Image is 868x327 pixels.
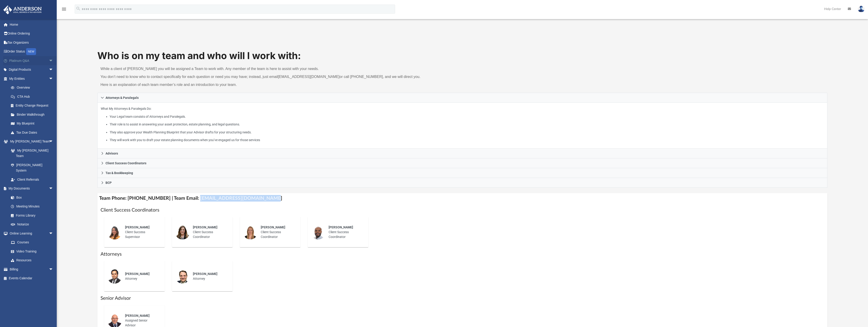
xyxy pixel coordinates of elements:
a: Entity Change Request [6,101,60,110]
a: Order StatusNEW [3,47,60,56]
div: Client Success Supervisor [122,222,162,242]
span: [PERSON_NAME] [261,225,285,229]
a: Online Learningarrow_drop_down [3,229,58,238]
span: arrow_drop_down [49,229,58,238]
a: Meeting Minutes [6,202,58,211]
a: Online Ordering [3,29,60,38]
img: thumbnail [175,225,190,240]
span: [PERSON_NAME] [125,314,150,317]
div: Client Success Coordinator [325,222,365,242]
a: Tax Due Dates [6,128,60,137]
a: Tax Organizers [3,38,60,47]
a: Tax & Bookkeeping [97,168,828,178]
h1: Senior Advisor [101,295,824,302]
a: Notarize [6,220,58,229]
a: Attorneys & Paralegals [97,93,828,103]
a: Overview [6,83,60,92]
p: What My Attorneys & Paralegals Do: [101,106,824,143]
p: While a client of [PERSON_NAME] you will be assigned a Team to work with. Any member of the team ... [101,66,459,72]
img: thumbnail [175,269,190,284]
a: Billingarrow_drop_down [3,265,60,274]
span: [PERSON_NAME] [193,272,217,276]
img: thumbnail [107,225,122,240]
a: My Blueprint [6,119,58,128]
a: Binder Walkthrough [6,110,60,119]
span: arrow_drop_down [49,56,58,65]
h1: Who is on my team and who will I work with: [97,49,828,62]
li: Your Legal team consists of Attorneys and Paralegals. [110,114,824,120]
li: They will work with you to draft your estate planning documents when you’ve engaged us for those ... [110,137,824,143]
h1: Client Success Coordinators [101,207,824,213]
span: arrow_drop_down [49,137,58,146]
a: Client Success Coordinators [97,158,828,168]
a: My Entitiesarrow_drop_down [3,74,60,83]
a: My Documentsarrow_drop_down [3,184,58,193]
span: arrow_drop_down [49,65,58,75]
i: search [76,6,81,11]
a: Events Calendar [3,274,60,283]
div: Client Success Coordinator [190,222,229,242]
div: NEW [26,48,36,55]
a: menu [61,9,67,12]
a: Platinum Q&Aarrow_drop_down [3,56,60,65]
a: Resources [6,256,58,265]
p: Here is an explanation of each team member’s role and an introduction to your team. [101,82,459,88]
a: Video Training [6,247,56,256]
a: CTA Hub [6,92,60,101]
div: Attorney [122,268,162,284]
div: Attorney [190,268,229,284]
a: Courses [6,238,58,247]
span: arrow_drop_down [49,184,58,193]
a: Forms Library [6,211,56,220]
span: [PERSON_NAME] [125,225,150,229]
a: Client Referrals [6,175,58,184]
i: menu [61,6,67,12]
div: Attorneys & Paralegals [97,103,828,149]
a: Digital Productsarrow_drop_down [3,65,60,74]
img: Anderson Advisors Platinum Portal [2,5,43,14]
img: thumbnail [311,225,325,240]
a: My [PERSON_NAME] Team [6,146,56,160]
a: Home [3,20,60,29]
h1: Attorneys [101,251,824,257]
span: arrow_drop_down [49,265,58,274]
a: [PERSON_NAME] System [6,160,58,175]
li: Their role is to assist in answering your asset protection, estate planning, and legal questions. [110,122,824,127]
li: They also approve your Wealth Planning Blueprint that your Advisor drafts for your structuring ne... [110,130,824,135]
span: BCP [106,181,112,184]
img: thumbnail [243,225,258,240]
img: User Pic [858,6,865,12]
span: arrow_drop_down [49,74,58,83]
div: Client Success Coordinator [258,222,297,242]
span: Attorneys & Paralegals [106,96,139,99]
span: [PERSON_NAME] [125,272,150,276]
a: Advisors [97,149,828,158]
span: Advisors [106,152,118,155]
h4: Team Phone: [PHONE_NUMBER] | Team Email: [EMAIL_ADDRESS][DOMAIN_NAME] [97,193,828,203]
span: [PERSON_NAME] [193,225,217,229]
span: Client Success Coordinators [106,162,146,165]
a: Box [6,193,56,202]
a: [EMAIL_ADDRESS][DOMAIN_NAME] [278,75,339,79]
a: BCP [97,178,828,188]
a: My [PERSON_NAME] Teamarrow_drop_down [3,137,58,146]
span: [PERSON_NAME] [329,225,353,229]
img: thumbnail [107,269,122,284]
p: You don’t need to know who to contact specifically for each question or need you may have; instea... [101,74,459,80]
span: Tax & Bookkeeping [106,171,133,175]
